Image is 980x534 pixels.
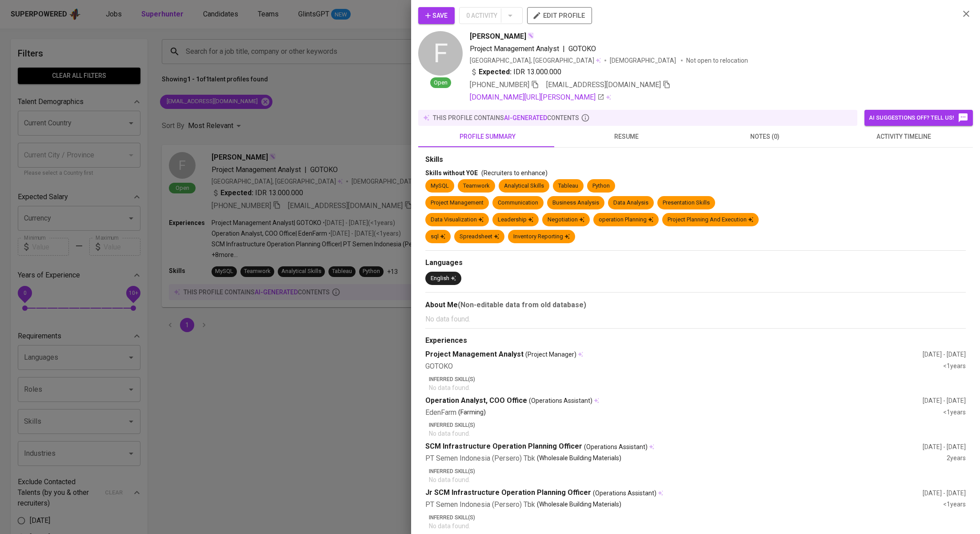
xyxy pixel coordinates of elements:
[504,182,544,190] div: Analytical Skills
[429,467,966,475] p: Inferred Skill(s)
[425,258,966,268] div: Languages
[433,113,579,122] p: this profile contains contents
[686,56,748,65] p: Not open to relocation
[923,489,966,498] div: [DATE] - [DATE]
[546,80,661,89] span: [EMAIL_ADDRESS][DOMAIN_NAME]
[431,216,484,224] div: Data Visualization
[525,350,576,359] span: (Project Manager)
[425,361,943,372] div: GOTOKO
[947,454,966,464] div: 2 years
[470,92,604,103] a: [DOMAIN_NAME][URL][PERSON_NAME]
[425,454,947,464] div: PT Semen Indonesia (Persero) Tbk
[527,32,534,39] img: magic_wand.svg
[610,56,677,65] span: [DEMOGRAPHIC_DATA]
[481,169,548,177] span: (Recruiters to enhance)
[425,10,448,21] span: Save
[504,114,547,121] span: AI-generated
[534,10,585,21] span: edit profile
[470,67,561,77] div: IDR 13.000.000
[431,182,449,190] div: MySQL
[563,44,565,54] span: |
[513,233,570,241] div: Inventory Reporting
[430,79,451,87] span: Open
[840,131,968,142] span: activity timeline
[537,500,621,510] p: (Wholesale Building Materials)
[869,112,968,123] span: AI suggestions off? Tell us!
[470,44,559,53] span: Project Management Analyst
[458,301,586,309] b: (Non-editable data from old database)
[425,300,966,310] div: About Me
[470,80,529,89] span: [PHONE_NUMBER]
[424,131,552,142] span: profile summary
[425,408,943,418] div: EdenFarm
[537,454,621,464] p: (Wholesale Building Materials)
[425,155,966,165] div: Skills
[548,216,584,224] div: Negotiation
[425,314,966,325] p: No data found.
[425,442,923,452] div: SCM Infrastructure Operation Planning Officer
[613,199,648,207] div: Data Analysis
[599,216,653,224] div: operation Planning
[923,350,966,359] div: [DATE] - [DATE]
[498,216,533,224] div: Leadership
[429,421,966,429] p: Inferred Skill(s)
[527,7,592,24] button: edit profile
[429,522,966,530] p: No data found.
[663,199,710,207] div: Presentation Skills
[943,408,966,418] div: <1 years
[943,361,966,372] div: <1 years
[431,233,445,241] div: sql
[470,31,526,42] span: [PERSON_NAME]
[529,396,592,405] span: (Operations Assistant)
[463,182,490,190] div: Teamwork
[425,396,923,406] div: Operation Analyst, COO Office
[593,489,656,498] span: (Operations Assistant)
[943,500,966,510] div: <1 years
[479,67,512,77] b: Expected:
[425,500,943,510] div: PT Semen Indonesia (Persero) Tbk
[429,475,966,484] p: No data found.
[558,182,578,190] div: Tableau
[418,31,463,76] div: F
[592,182,610,190] div: Python
[431,274,456,283] div: English
[425,488,923,498] div: Jr SCM Infrastructure Operation Planning Officer
[429,383,966,392] p: No data found.
[701,131,829,142] span: notes (0)
[458,408,486,418] p: (Farming)
[923,396,966,405] div: [DATE] - [DATE]
[864,110,973,126] button: AI suggestions off? Tell us!
[429,375,966,383] p: Inferred Skill(s)
[425,169,478,177] span: Skills without YOE
[429,429,966,438] p: No data found.
[470,56,601,65] div: [GEOGRAPHIC_DATA], [GEOGRAPHIC_DATA]
[562,131,690,142] span: resume
[527,12,592,19] a: edit profile
[568,44,596,53] span: GOTOKO
[552,199,599,207] div: Business Analysis
[584,442,648,451] span: (Operations Assistant)
[923,442,966,451] div: [DATE] - [DATE]
[460,233,499,241] div: Spreadsheet
[425,349,923,360] div: Project Management Analyst
[668,216,753,224] div: Project Planning And Execution
[425,336,966,346] div: Experiences
[418,7,455,24] button: Save
[498,199,538,207] div: Communication
[431,199,484,207] div: Project Management
[429,514,966,522] p: Inferred Skill(s)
